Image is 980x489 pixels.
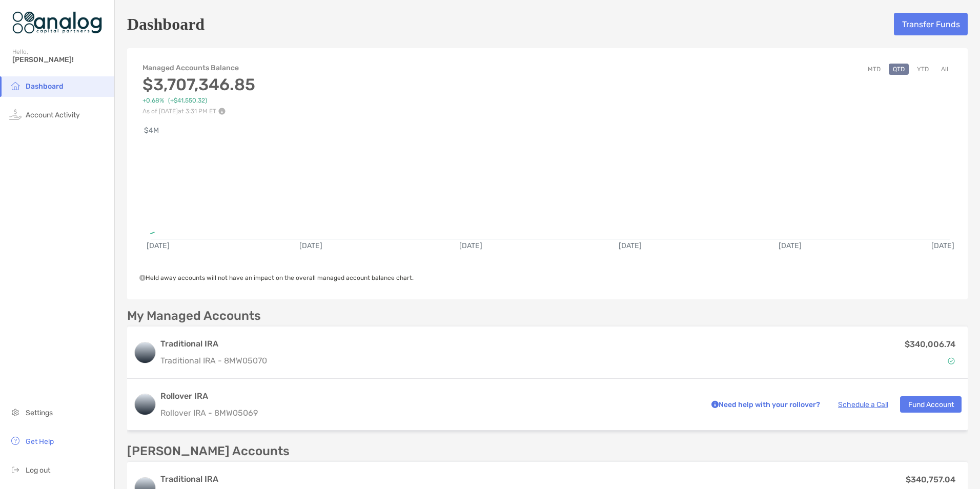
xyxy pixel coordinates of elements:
[135,394,155,415] img: logo account
[142,75,255,94] h3: $3,707,346.85
[9,79,22,92] img: household icon
[9,463,22,476] img: logout icon
[142,108,255,115] p: As of [DATE] at 3:31 PM ET
[9,108,22,120] img: activity icon
[139,274,414,281] span: Held away accounts will not have an impact on the overall managed account balance chart.
[160,473,267,485] h3: Traditional IRA
[906,473,955,486] p: $340,757.04
[900,396,962,413] button: Fund Account
[459,241,482,250] text: [DATE]
[9,435,22,447] img: get-help icon
[127,12,205,36] h5: Dashboard
[26,466,50,475] span: Log out
[160,338,267,350] h3: Traditional IRA
[12,55,108,64] span: [PERSON_NAME]!
[147,241,170,250] text: [DATE]
[838,400,888,409] a: Schedule a Call
[168,97,207,105] span: (+$41,550.32)
[127,310,261,322] p: My Managed Accounts
[937,64,952,75] button: All
[12,4,102,41] img: Zoe Logo
[160,354,267,367] p: Traditional IRA - 8MW05070
[931,241,954,250] text: [DATE]
[9,406,22,418] img: settings icon
[142,64,255,72] h4: Managed Accounts Balance
[889,64,909,75] button: QTD
[135,342,155,363] img: logo account
[144,126,159,135] text: $4M
[26,409,53,417] span: Settings
[218,108,226,115] img: Performance Info
[26,111,80,119] span: Account Activity
[619,241,642,250] text: [DATE]
[142,97,164,105] span: +0.68%
[26,437,54,446] span: Get Help
[127,445,290,458] p: [PERSON_NAME] Accounts
[160,406,697,419] p: Rollover IRA - 8MW05069
[913,64,933,75] button: YTD
[299,241,322,250] text: [DATE]
[779,241,802,250] text: [DATE]
[894,13,968,35] button: Transfer Funds
[160,390,697,402] h3: Rollover IRA
[948,357,955,364] img: Account Status icon
[709,398,820,411] p: Need help with your rollover?
[905,338,955,351] p: $340,006.74
[26,82,64,91] span: Dashboard
[864,64,885,75] button: MTD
